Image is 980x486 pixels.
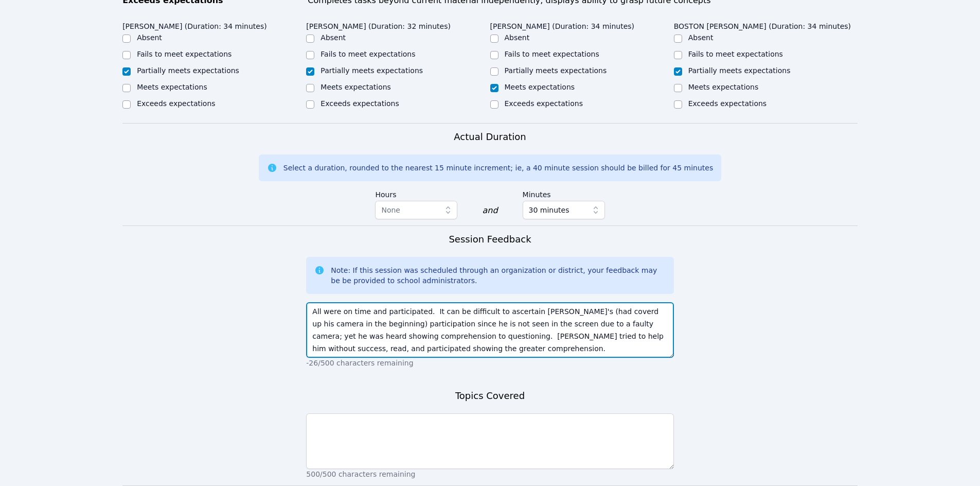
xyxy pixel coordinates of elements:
[137,33,162,42] label: Absent
[505,99,583,108] label: Exceeds expectations
[283,163,713,173] div: Select a duration, rounded to the nearest 15 minute increment; ie, a 40 minute session should be ...
[490,17,635,32] legend: [PERSON_NAME] (Duration: 34 minutes)
[688,66,791,75] label: Partially meets expectations
[688,83,759,91] label: Meets expectations
[320,50,415,58] label: Fails to meet expectations
[523,185,605,201] label: Minutes
[306,17,451,32] legend: [PERSON_NAME] (Duration: 32 minutes)
[688,33,714,42] label: Absent
[523,201,605,219] button: 30 minutes
[505,83,575,91] label: Meets expectations
[137,66,239,75] label: Partially meets expectations
[306,469,673,479] p: 500/500 characters remaining
[505,50,599,58] label: Fails to meet expectations
[381,206,400,214] span: None
[122,17,267,32] legend: [PERSON_NAME] (Duration: 34 minutes)
[688,99,767,108] label: Exceeds expectations
[482,204,497,217] div: and
[505,66,607,75] label: Partially meets expectations
[375,185,457,201] label: Hours
[375,201,457,219] button: None
[455,389,525,403] h3: Topics Covered
[449,232,531,247] h3: Session Feedback
[320,66,423,75] label: Partially meets expectations
[306,358,673,368] p: -26/500 characters remaining
[454,130,526,144] h3: Actual Duration
[505,33,530,42] label: Absent
[320,33,346,42] label: Absent
[320,99,399,108] label: Exceeds expectations
[137,99,215,108] label: Exceeds expectations
[331,265,665,286] div: Note: If this session was scheduled through an organization or district, your feedback may be be ...
[137,50,231,58] label: Fails to meet expectations
[137,83,207,91] label: Meets expectations
[674,17,851,32] legend: BOSTON [PERSON_NAME] (Duration: 34 minutes)
[306,302,673,358] textarea: All were on time and participated. It can be difficult to ascertain [PERSON_NAME]'s (had coverd u...
[529,204,569,216] span: 30 minutes
[688,50,783,58] label: Fails to meet expectations
[320,83,391,91] label: Meets expectations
